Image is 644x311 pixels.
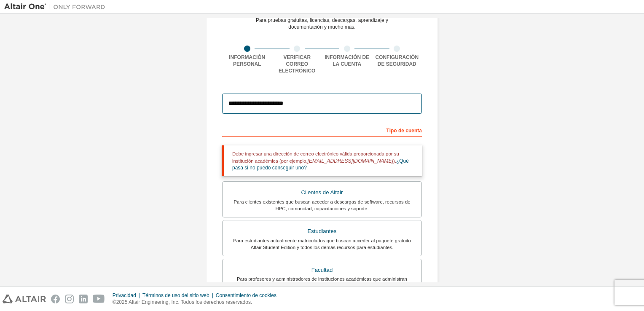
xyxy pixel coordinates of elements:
[79,295,88,303] img: linkedin.svg
[216,292,282,299] div: Consentimiento de cookies
[65,295,74,303] img: instagram.svg
[113,299,282,306] p: ©
[228,237,416,251] div: Para estudiantes actualmente matriculados que buscan acceder al paquete gratuito Altair Student E...
[228,198,416,212] div: Para clientes existentes que buscan acceder a descargas de software, recursos de HPC, comunidad, ...
[272,54,322,74] div: Verificar correo electrónico
[232,158,409,171] a: ¿Qué pasa si no puedo conseguir uno?
[322,54,372,67] div: Información de la cuenta
[93,295,105,303] img: youtube.svg
[228,276,416,289] div: Para profesores y administradores de instituciones académicas que administran estudiantes y acced...
[142,292,216,299] div: Términos de uso del sitio web
[3,295,46,303] img: altair_logo.svg
[113,292,142,299] div: Privacidad
[308,158,393,164] span: [EMAIL_ADDRESS][DOMAIN_NAME]
[4,3,110,11] img: Altair Uno
[222,123,422,137] div: Tipo de cuenta
[228,187,416,198] div: Clientes de Altair
[256,17,388,30] div: Para pruebas gratuitas, licencias, descargas, aprendizaje y documentación y mucho más.
[222,54,272,67] div: Información personal
[372,54,422,67] div: Configuración de seguridad
[222,145,422,176] div: Debe ingresar una dirección de correo electrónico válida proporcionada por su institución académi...
[116,299,252,305] font: 2025 Altair Engineering, Inc. Todos los derechos reservados.
[228,225,416,237] div: Estudiantes
[228,264,416,276] div: Facultad
[51,295,60,303] img: facebook.svg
